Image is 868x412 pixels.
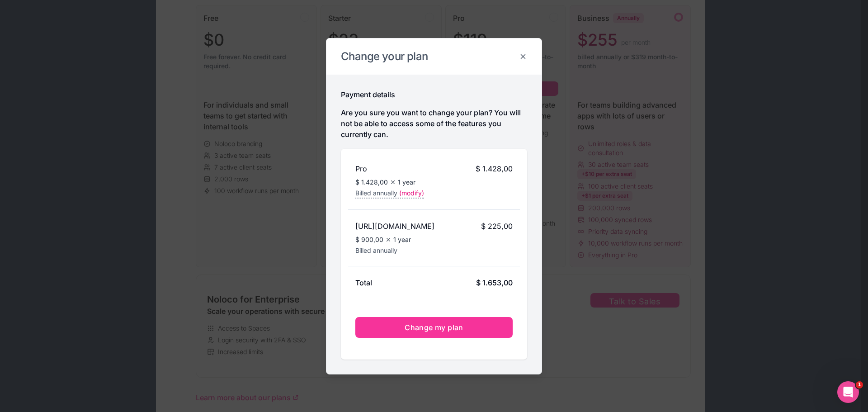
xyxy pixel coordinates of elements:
[355,277,372,288] h2: Total
[355,178,388,187] span: $ 1.428,00
[341,89,395,100] h2: Payment details
[476,277,513,288] div: $ 1.653,00
[355,163,367,174] h2: Pro
[341,49,527,64] h2: Change your plan
[856,381,863,388] span: 1
[355,235,383,244] span: $ 900,00
[476,163,513,174] span: $ 1.428,00
[405,323,463,332] span: Change my plan
[355,246,397,255] span: Billed annually
[837,381,859,403] iframe: Intercom live chat
[355,189,397,198] span: Billed annually
[355,317,513,338] button: Change my plan
[355,189,424,199] button: Billed annually(modify)
[355,221,434,232] h2: [URL][DOMAIN_NAME]
[398,178,415,187] span: 1 year
[341,107,527,140] p: Are you sure you want to change your plan? You will not be able to access some of the features yo...
[399,189,424,198] span: (modify)
[481,221,513,232] span: $ 225,00
[393,235,411,244] span: 1 year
